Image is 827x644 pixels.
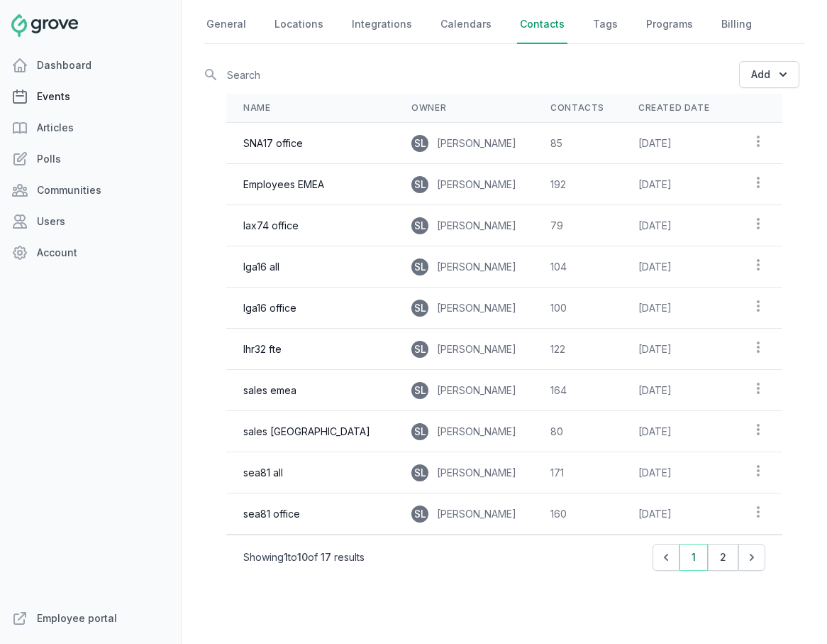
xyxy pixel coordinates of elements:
[226,493,394,535] td: sea81 office
[437,425,516,437] span: [PERSON_NAME]
[438,6,494,44] a: Calendars
[621,164,735,205] td: [DATE]
[550,219,563,233] span: 79
[621,288,735,329] td: [DATE]
[226,164,394,205] td: Employees EMEA
[414,468,426,478] span: SL
[621,411,735,452] td: [DATE]
[653,544,765,571] nav: Pagination
[226,94,394,123] th: Name
[621,452,735,493] td: [DATE]
[621,94,735,123] th: Created date
[349,6,415,44] a: Integrations
[621,246,735,288] td: [DATE]
[590,6,621,44] a: Tags
[226,246,394,288] td: lga16 all
[437,137,516,149] span: [PERSON_NAME]
[550,507,567,521] span: 160
[621,370,735,411] td: [DATE]
[226,329,394,370] td: lhr32 fte
[550,342,565,356] span: 122
[414,180,426,190] span: SL
[204,62,728,87] input: Search
[437,219,516,231] span: [PERSON_NAME]
[437,178,516,190] span: [PERSON_NAME]
[550,260,567,274] span: 104
[414,509,426,519] span: SL
[437,343,516,355] span: [PERSON_NAME]
[414,262,426,272] span: SL
[550,466,564,480] span: 171
[226,205,394,246] td: lax74 office
[550,425,563,439] span: 80
[643,6,696,44] a: Programs
[739,61,799,88] button: Add
[226,411,394,452] td: sales [GEOGRAPHIC_DATA]
[414,221,426,231] span: SL
[621,123,735,164] td: [DATE]
[243,550,365,564] p: Showing to of results
[226,123,394,164] td: SNA17 office
[708,544,738,571] button: 2
[321,551,331,563] span: 17
[226,452,394,493] td: sea81 all
[226,288,394,329] td: lga16 office
[284,551,288,563] span: 1
[226,370,394,411] td: sales emea
[550,383,567,398] span: 164
[550,136,562,151] span: 85
[517,6,567,44] a: Contacts
[718,6,755,44] a: Billing
[437,384,516,396] span: [PERSON_NAME]
[437,508,516,520] span: [PERSON_NAME]
[394,94,533,123] th: Owner
[621,329,735,370] td: [DATE]
[437,261,516,273] span: [PERSON_NAME]
[204,6,249,44] a: General
[414,138,426,148] span: SL
[414,344,426,354] span: SL
[437,302,516,314] span: [PERSON_NAME]
[533,94,621,123] th: Contacts
[550,301,567,315] span: 100
[414,303,426,313] span: SL
[550,178,566,192] span: 192
[621,205,735,246] td: [DATE]
[437,466,516,479] span: [PERSON_NAME]
[11,14,78,37] img: Grove
[414,386,426,395] span: SL
[272,6,326,44] a: Locations
[414,427,426,437] span: SL
[297,551,308,563] span: 10
[621,493,735,535] td: [DATE]
[679,544,708,571] button: 1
